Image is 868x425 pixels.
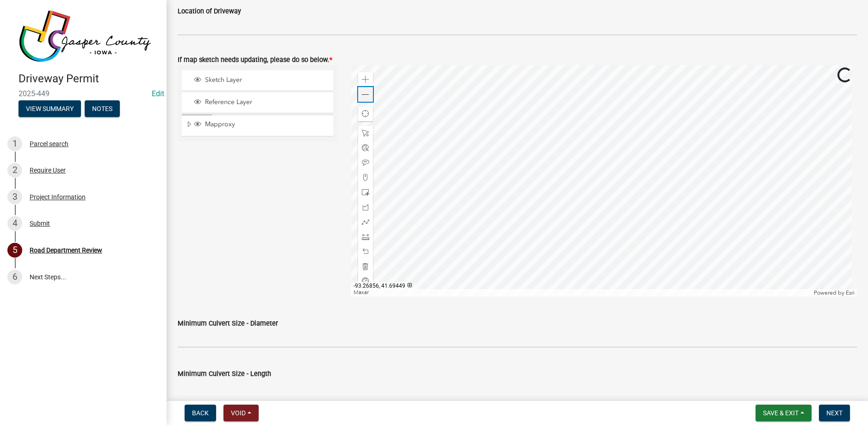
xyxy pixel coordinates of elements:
span: 2025-449 [19,89,148,98]
img: Jasper County, Iowa [19,10,152,62]
li: Sketch Layer [182,70,333,91]
div: Parcel search [30,141,68,147]
button: Notes [85,100,120,117]
div: 2 [7,163,22,178]
label: Minimum Culvert Size - Length [178,371,271,377]
a: Edit [152,89,164,98]
wm-modal-confirm: Edit Application Number [152,89,164,98]
h4: Driveway Permit [19,72,159,86]
div: Find my location [358,106,373,121]
wm-modal-confirm: Notes [85,105,120,113]
div: Powered by [812,289,857,296]
span: Mapproxy [203,120,330,129]
button: View Summary [19,100,81,117]
div: 4 [7,216,22,231]
div: Zoom in [358,72,373,87]
button: Next [819,405,850,421]
button: Back [185,405,216,421]
div: Submit [30,220,50,227]
div: Reference Layer [192,98,330,107]
div: Road Department Review [30,247,102,253]
span: Expand [186,120,192,130]
label: Minimum Culvert Size - Diameter [178,320,278,327]
div: 1 [7,136,22,151]
span: Back [192,409,209,417]
span: Save & Exit [763,409,799,417]
div: Maxar [351,289,812,296]
ul: Layer List [181,68,334,139]
div: 3 [7,190,22,204]
li: Mapproxy [182,115,333,136]
button: Void [223,405,259,421]
span: Sketch Layer [203,76,330,84]
div: Mapproxy [192,120,330,129]
li: Reference Layer [182,92,333,113]
span: Void [231,409,246,417]
a: Esri [846,289,855,296]
div: Zoom out [358,87,373,102]
label: Location of Driveway [178,8,241,15]
div: Require User [30,167,66,173]
div: 6 [7,270,22,284]
label: If map sketch needs updating, please do so below. [178,57,332,63]
div: Project Information [30,194,86,200]
div: 5 [7,243,22,258]
button: Save & Exit [756,405,812,421]
wm-modal-confirm: Summary [19,105,81,113]
span: Next [826,409,843,417]
span: Reference Layer [203,98,330,106]
div: Sketch Layer [192,76,330,85]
